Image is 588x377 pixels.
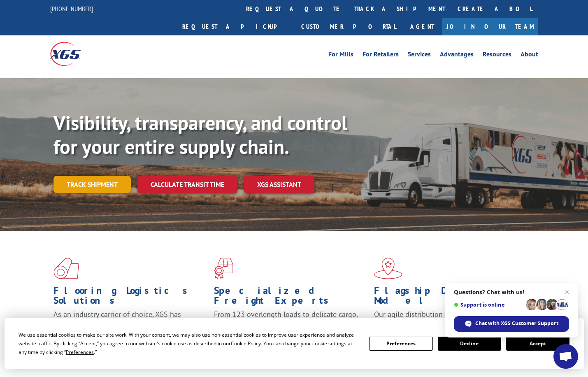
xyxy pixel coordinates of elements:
[328,51,353,60] a: For Mills
[214,310,368,346] p: From 123 overlength loads to delicate cargo, our experienced staff knows the best way to move you...
[374,258,402,279] img: xgs-icon-flagship-distribution-model-red
[53,310,202,339] span: As an industry carrier of choice, XGS has brought innovation and dedication to flooring logistics...
[214,258,233,279] img: xgs-icon-focused-on-flooring-red
[5,318,584,369] div: Cookie Consent Prompt
[295,18,402,35] a: Customer Portal
[562,287,572,297] span: Close chat
[231,340,261,347] span: Cookie Policy
[53,286,208,310] h1: Flooring Logistics Solutions
[454,302,523,308] span: Support is online
[506,337,569,351] button: Accept
[53,176,131,193] a: Track shipment
[19,330,359,356] div: We use essential cookies to make our site work. With your consent, we may also use non-essential ...
[50,5,93,13] a: [PHONE_NUMBER]
[53,258,79,279] img: xgs-icon-total-supply-chain-intelligence-red
[483,51,511,60] a: Resources
[440,51,474,60] a: Advantages
[53,110,347,159] b: Visibility, transparency, and control for your entire supply chain.
[137,176,237,193] a: Calculate transit time
[176,18,295,35] a: Request a pickup
[374,310,525,329] span: Our agile distribution network gives you nationwide inventory management on demand.
[363,51,399,60] a: For Retailers
[454,289,569,296] span: Questions? Chat with us!
[442,18,538,35] a: Join Our Team
[521,51,538,60] a: About
[374,286,528,310] h1: Flagship Distribution Model
[408,51,431,60] a: Services
[244,176,314,193] a: XGS ASSISTANT
[214,286,368,310] h1: Specialized Freight Experts
[438,337,501,351] button: Decline
[369,337,432,351] button: Preferences
[475,320,558,327] span: Chat with XGS Customer Support
[553,344,578,369] div: Open chat
[66,349,94,356] span: Preferences
[454,316,569,332] div: Chat with XGS Customer Support
[402,18,442,35] a: Agent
